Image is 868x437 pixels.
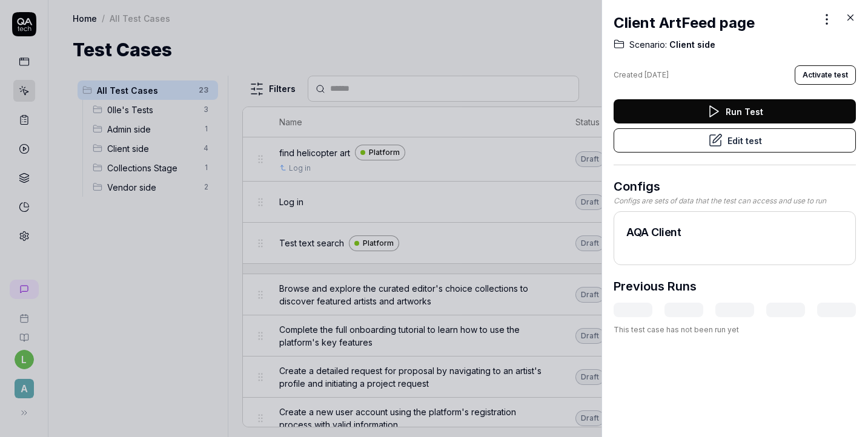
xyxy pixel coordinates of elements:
[795,65,856,85] button: Activate test
[614,12,755,34] h2: Client ArtFeed page
[614,70,669,80] div: Created
[614,195,856,206] div: Configs are sets of data that the test can access and use to run
[626,224,843,240] h2: AQA Client
[614,177,856,195] h3: Configs
[667,39,715,51] span: Client side
[614,277,697,295] h3: Previous Runs
[614,99,856,123] button: Run Test
[614,324,856,335] div: This test case has not been run yet
[629,39,667,51] span: Scenario:
[644,70,669,79] time: [DATE]
[614,128,856,153] button: Edit test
